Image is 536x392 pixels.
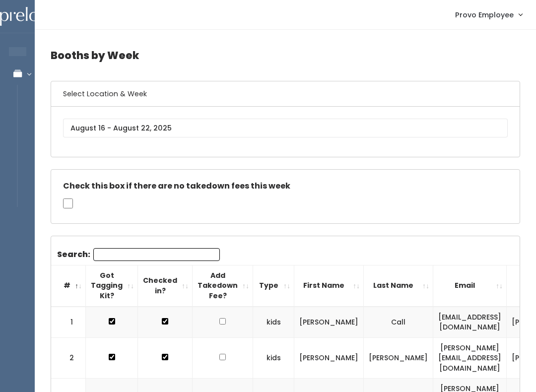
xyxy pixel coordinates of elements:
[63,182,508,191] h5: Check this box if there are no takedown fees this week
[51,265,86,306] th: #: activate to sort column descending
[63,119,508,137] input: August 16 - August 22, 2025
[51,307,86,338] td: 1
[86,265,138,306] th: Got Tagging Kit?: activate to sort column ascending
[364,265,433,306] th: Last Name: activate to sort column ascending
[138,265,193,306] th: Checked in?: activate to sort column ascending
[445,4,532,25] a: Provo Employee
[294,265,364,306] th: First Name: activate to sort column ascending
[51,337,86,379] td: 2
[93,248,220,261] input: Search:
[433,307,507,338] td: [EMAIL_ADDRESS][DOMAIN_NAME]
[433,337,507,379] td: [PERSON_NAME][EMAIL_ADDRESS][DOMAIN_NAME]
[294,307,364,338] td: [PERSON_NAME]
[253,265,294,306] th: Type: activate to sort column ascending
[455,9,514,20] span: Provo Employee
[433,265,507,306] th: Email: activate to sort column ascending
[57,248,220,261] label: Search:
[193,265,253,306] th: Add Takedown Fee?: activate to sort column ascending
[51,81,520,107] h6: Select Location & Week
[364,307,433,338] td: Call
[253,307,294,338] td: kids
[253,337,294,379] td: kids
[294,337,364,379] td: [PERSON_NAME]
[364,337,433,379] td: [PERSON_NAME]
[51,42,520,69] h4: Booths by Week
